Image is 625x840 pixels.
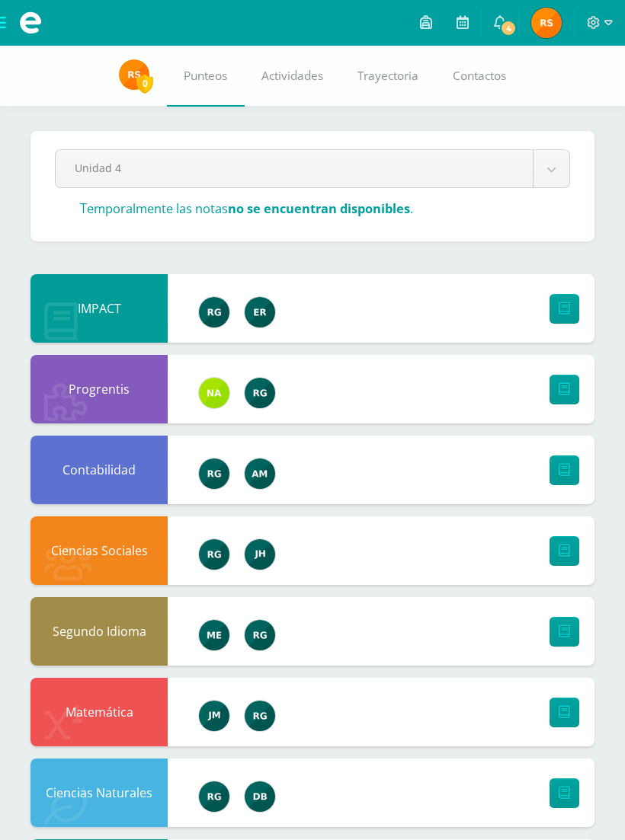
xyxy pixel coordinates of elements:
[500,20,517,37] span: 4
[245,378,275,408] img: 24ef3269677dd7dd963c57b86ff4a022.png
[357,68,418,84] span: Trayectoria
[199,701,229,731] img: 6bd1f88eaa8f84a993684add4ac8f9ce.png
[341,46,436,107] a: Trayectoria
[245,701,275,731] img: 24ef3269677dd7dd963c57b86ff4a022.png
[56,150,569,187] a: Unidad 4
[30,597,168,666] div: Segundo Idioma
[199,378,229,408] img: 35a337993bdd6a3ef9ef2b9abc5596bd.png
[245,46,341,107] a: Actividades
[80,200,413,217] h3: Temporalmente las notas .
[245,781,275,812] img: 2ce8b78723d74065a2fbc9da14b79a38.png
[30,274,168,343] div: IMPACT
[30,678,168,746] div: Matemática
[30,355,168,423] div: Progrentis
[245,297,275,327] img: 43406b00e4edbe00e0fe2658b7eb63de.png
[119,59,149,90] img: 64c84798cf89913e6d2e05f6d10f6372.png
[30,436,168,504] div: Contabilidad
[531,8,562,38] img: 64c84798cf89913e6d2e05f6d10f6372.png
[30,516,168,585] div: Ciencias Sociales
[245,620,275,650] img: 24ef3269677dd7dd963c57b86ff4a022.png
[261,68,323,84] span: Actividades
[199,620,229,650] img: e5319dee200a4f57f0a5ff00aaca67bb.png
[228,200,410,217] strong: no se encuentran disponibles
[30,759,168,827] div: Ciencias Naturales
[245,458,275,489] img: 6e92675d869eb295716253c72d38e6e7.png
[167,46,245,107] a: Punteos
[184,68,227,84] span: Punteos
[136,74,153,93] span: 0
[199,458,229,489] img: 24ef3269677dd7dd963c57b86ff4a022.png
[199,781,229,812] img: 24ef3269677dd7dd963c57b86ff4a022.png
[199,297,229,327] img: 24ef3269677dd7dd963c57b86ff4a022.png
[453,68,506,84] span: Contactos
[245,539,275,570] img: 2f952caa3f07b7df01ee2ceb26827530.png
[199,539,229,570] img: 24ef3269677dd7dd963c57b86ff4a022.png
[75,150,514,186] span: Unidad 4
[436,46,524,107] a: Contactos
